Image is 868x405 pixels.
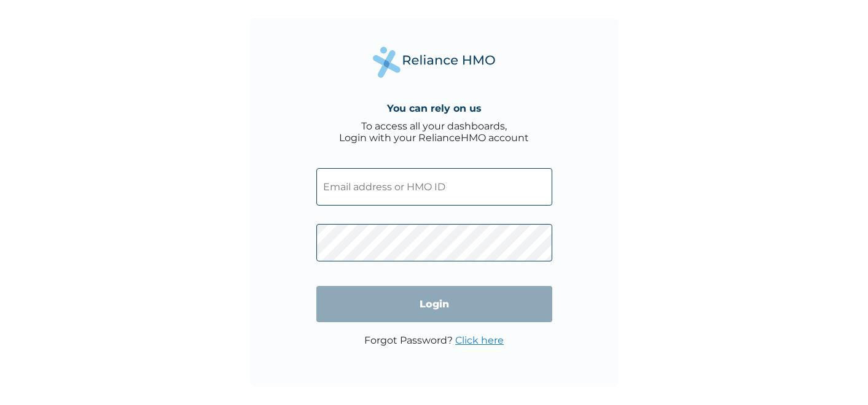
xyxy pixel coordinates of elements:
p: Forgot Password? [364,334,504,346]
a: Click here [455,334,504,346]
input: Email address or HMO ID [316,168,552,206]
input: Login [316,286,552,322]
div: To access all your dashboards, Login with your RelianceHMO account [339,120,529,144]
h4: You can rely on us [387,102,482,114]
img: Reliance Health's Logo [373,47,496,78]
